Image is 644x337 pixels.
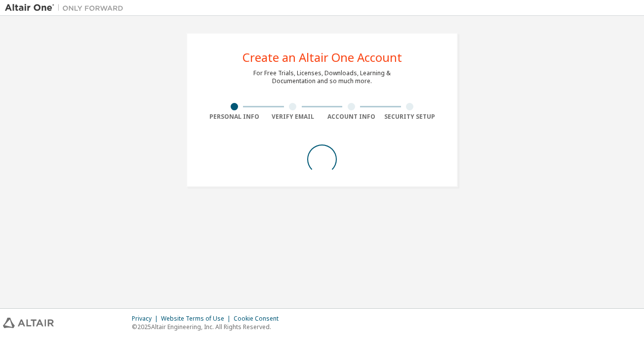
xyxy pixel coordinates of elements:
div: Privacy [132,315,161,323]
img: altair_logo.svg [3,318,54,328]
div: For Free Trials, Licenses, Downloads, Learning & Documentation and so much more. [253,69,391,85]
div: Create an Altair One Account [242,51,402,63]
div: Personal Info [205,113,264,121]
div: Account Info [322,113,381,121]
div: Website Terms of Use [161,315,234,323]
p: © 2025 Altair Engineering, Inc. All Rights Reserved. [132,323,284,331]
img: Altair One [5,3,128,13]
div: Security Setup [381,113,440,121]
div: Cookie Consent [234,315,284,323]
div: Verify Email [264,113,322,121]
